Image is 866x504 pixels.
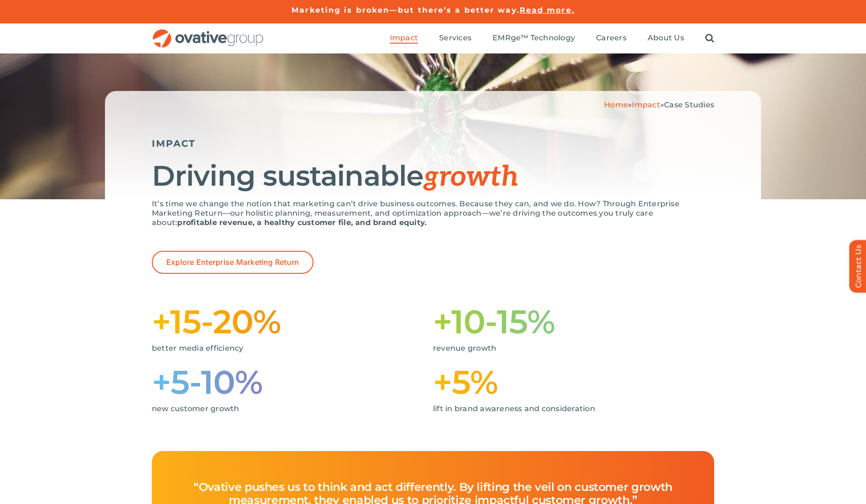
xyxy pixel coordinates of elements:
p: revenue growth [433,344,700,353]
span: EMRge™ Technology [493,33,575,43]
span: growth [423,160,519,194]
a: Search [705,33,714,44]
h1: +10-15% [433,307,714,337]
a: OG_Full_horizontal_RGB [152,28,264,37]
span: Careers [596,33,627,43]
nav: Menu [390,23,714,53]
span: About Us [648,33,684,43]
h5: IMPACT [152,138,714,149]
a: EMRge™ Technology [493,33,575,44]
a: Impact [390,33,418,44]
p: It’s time we change the notion that marketing can’t drive business outcomes. Because they can, an... [152,199,714,227]
h1: +5-10% [152,367,433,397]
span: » » [604,100,714,109]
a: Marketing is broken—but there’s a better way. [291,6,520,15]
a: About Us [648,33,684,44]
a: Impact [632,100,660,109]
a: Careers [596,33,627,44]
a: Home [604,100,628,109]
a: Services [439,33,471,44]
a: Read more. [520,6,575,15]
p: lift in brand awareness and consideration [433,404,700,414]
h1: +5% [433,367,714,397]
strong: profitable revenue, a healthy customer file, and brand equity. [177,218,426,227]
a: Explore Enterprise Marketing Return [152,251,314,274]
p: better media efficiency [152,344,419,353]
span: Case Studies [664,100,714,109]
h1: +15-20% [152,307,433,337]
span: Services [439,33,471,43]
h1: Driving sustainable [152,161,714,192]
span: Explore Enterprise Marketing Return [166,258,299,267]
span: Impact [390,33,418,43]
p: new customer growth [152,404,419,414]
